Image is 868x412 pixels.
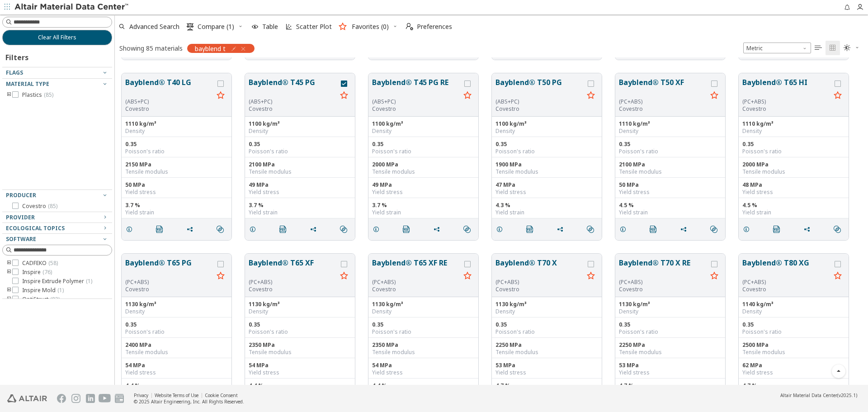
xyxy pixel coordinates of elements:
div: 1110 kg/m³ [125,120,228,128]
i:  [834,226,841,233]
div: (ABS+PC) [372,98,460,105]
div: Showing 85 materials [119,44,183,52]
div: Density [372,308,475,315]
span: ( 1 ) [86,277,92,285]
button: Favorite [830,89,845,103]
i:  [340,226,347,233]
button: Bayblend® T65 XF RE [372,257,460,279]
span: Provider [6,213,35,221]
button: PDF Download [646,220,665,238]
button: Bayblend® T65 PG [125,257,213,279]
div: 2400 MPa [125,341,228,349]
div: Tensile modulus [125,349,228,356]
div: 2150 MPa [125,161,228,168]
i:  [187,23,194,30]
i:  [217,226,224,233]
span: Inspire Mold [22,287,64,294]
i:  [829,44,836,52]
div: 50 MPa [619,181,722,189]
button: Bayblend® T65 XF [249,257,337,279]
span: ( 85 ) [44,91,53,99]
div: Poisson's ratio [742,148,845,155]
div: 1100 kg/m³ [495,120,598,128]
div: 3.7 % [125,202,228,209]
div: Density [249,308,351,315]
div: 3.7 % [249,202,351,209]
i: toogle group [6,91,12,99]
div: Yield stress [125,189,228,196]
div: Yield stress [249,189,351,196]
div: 2100 MPa [249,161,351,168]
span: Plastics [22,91,53,99]
div: Tensile modulus [372,349,475,356]
div: 0.35 [619,141,722,148]
div: 1130 kg/m³ [125,301,228,308]
button: Bayblend® T45 PG RE [372,77,460,98]
div: (PC+ABS) [742,279,830,286]
button: Details [492,220,511,238]
button: Favorite [584,269,598,284]
button: Bayblend® T50 XF [619,77,707,98]
button: Favorite [707,269,722,284]
div: Poisson's ratio [742,328,845,336]
i:  [156,226,163,233]
span: Producer [6,191,36,199]
button: Similar search [830,220,849,238]
span: Favorites (0) [352,24,389,30]
p: Covestro [742,105,830,113]
div: Poisson's ratio [249,328,351,336]
span: Flags [6,69,23,76]
span: ( 1 ) [57,286,64,294]
div: Density [249,128,351,135]
div: (PC+ABS) [372,279,460,286]
div: 0.35 [619,321,722,328]
div: Yield stress [742,369,845,376]
div: Yield strain [125,209,228,216]
div: 53 MPa [495,362,598,369]
div: Poisson's ratio [125,328,228,336]
span: Inspire [22,269,52,276]
i:  [650,226,657,233]
p: Covestro [742,286,830,293]
div: grid [115,57,868,385]
span: Material Type [6,80,49,88]
div: Tensile modulus [619,349,722,356]
div: (ABS+PC) [495,98,584,105]
i:  [815,44,822,52]
div: Density [495,128,598,135]
button: Tile View [826,41,840,55]
div: Tensile modulus [742,168,845,175]
div: 4.4 % [372,382,475,389]
button: Clear All Filters [2,30,112,45]
div: 2100 MPa [619,161,722,168]
i:  [463,226,471,233]
div: Tensile modulus [495,349,598,356]
div: 48 MPa [742,181,845,189]
div: 50 MPa [125,181,228,189]
div: 49 MPa [249,181,351,189]
div: 4.4 % [125,382,228,389]
div: Yield stress [495,189,598,196]
p: Covestro [495,105,584,113]
button: Favorite [830,269,845,284]
div: (PC+ABS) [125,279,213,286]
button: Share [306,220,325,238]
p: Covestro [125,105,213,113]
span: Scatter Plot [296,24,332,30]
button: Details [615,220,634,238]
p: Covestro [249,286,337,293]
div: Poisson's ratio [125,148,228,155]
div: 1900 MPa [495,161,598,168]
div: 1110 kg/m³ [619,120,722,128]
div: Yield stress [372,189,475,196]
div: Poisson's ratio [619,328,722,336]
div: 0.35 [742,141,845,148]
div: Poisson's ratio [495,148,598,155]
button: Favorite [213,89,228,103]
div: Density [125,308,228,315]
div: Yield stress [619,189,722,196]
div: (ABS+PC) [249,98,337,105]
div: 0.35 [495,321,598,328]
div: 4.7 % [619,382,722,389]
button: Favorite [337,269,351,284]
